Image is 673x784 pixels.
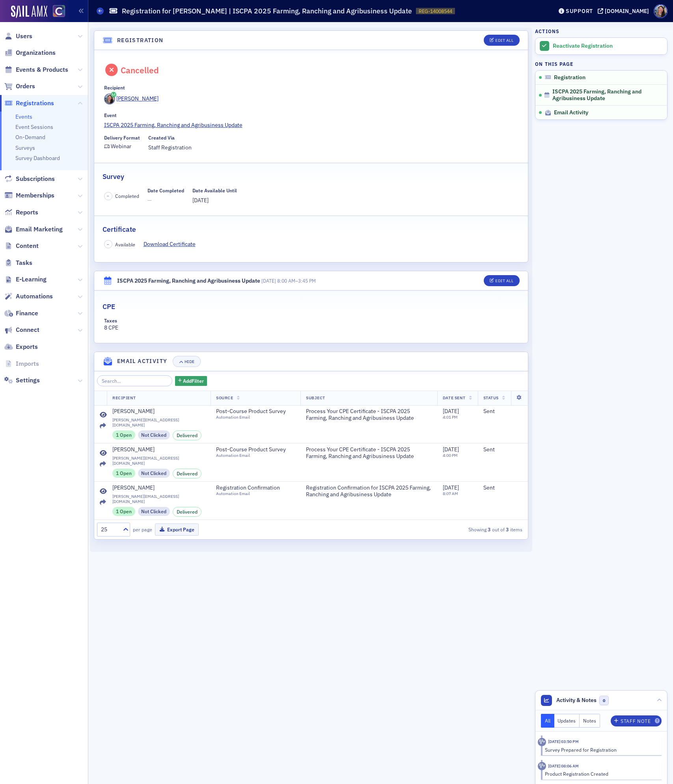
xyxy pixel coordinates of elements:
span: Subject [306,395,325,400]
div: Automation Email [216,415,288,420]
div: Created Via [148,135,175,141]
a: [PERSON_NAME] [104,93,159,104]
span: [DATE] [443,446,459,453]
div: Delivered [173,507,201,516]
div: Showing out of items [386,526,522,533]
div: 25 [101,525,118,534]
button: All [541,714,554,728]
strong: 3 [487,526,492,533]
div: Delivered [173,430,201,440]
a: Settings [4,376,40,385]
a: Content [4,242,39,250]
div: Sent [483,446,522,453]
div: Date Completed [147,188,184,194]
div: Automation Email [216,453,288,458]
a: Reactivate Registration [535,38,667,54]
a: Imports [4,359,39,368]
button: Edit All [484,35,519,46]
h2: CPE [103,302,115,312]
time: 3:45 PM [298,277,316,284]
span: Connect [16,326,39,334]
span: REG-14008544 [419,8,452,15]
div: Not Clicked [138,507,170,516]
div: Activity [538,738,546,746]
button: AddFilter [175,376,207,386]
a: Surveys [15,144,35,151]
div: Sent [483,484,522,492]
div: ISCPA 2025 Farming, Ranching and Agribusiness Update [117,277,260,285]
div: Event [104,112,117,118]
div: Cancelled [121,65,159,75]
time: 8:00 AM [277,277,295,284]
a: Registration ConfirmationAutomation Email [216,484,295,497]
h1: Registration for [PERSON_NAME] | ISCPA 2025 Farming, Ranching and Agribusiness Update [122,6,412,16]
div: Not Clicked [138,469,170,477]
a: Post-Course Product SurveyAutomation Email [216,446,295,458]
div: Not Clicked [138,430,170,439]
h4: On this page [535,60,667,67]
div: Hide [185,359,195,364]
a: [PERSON_NAME] [112,446,205,453]
div: 8 CPE [104,318,201,332]
h4: Email Activity [117,357,168,365]
span: Email Marketing [16,225,63,234]
button: Export Page [155,523,199,536]
div: [PERSON_NAME] [112,408,155,415]
a: Events & Products [4,65,68,74]
div: Recipient [104,85,125,91]
span: [DATE] [261,277,276,284]
div: Sent [483,408,522,415]
a: Finance [4,309,38,318]
a: ISCPA 2025 Farming, Ranching and Agribusiness Update [104,121,518,129]
div: 1 Open [112,430,135,439]
a: Event Sessions [15,123,53,130]
a: Email Marketing [4,225,63,234]
time: 4:01 PM [443,414,458,420]
div: Activity [538,762,546,770]
h4: Actions [535,28,559,35]
span: Orders [16,82,35,91]
a: Download Certificate [144,240,201,248]
button: Hide [173,356,200,367]
time: 8:07 AM [443,491,458,496]
span: Recipient [112,395,136,400]
span: — [147,196,184,205]
div: Edit All [495,279,513,283]
img: SailAMX [53,5,65,17]
span: – [107,242,109,247]
a: Survey Dashboard [15,155,60,162]
div: Staff Note [621,719,651,723]
a: On-Demand [15,134,45,141]
span: Organizations [16,48,56,57]
span: Users [16,32,32,41]
a: Events [15,113,32,120]
span: Process Your CPE Certificate - ISCPA 2025 Farming, Ranching and Agribusiness Update [306,408,432,422]
span: Automations [16,292,53,301]
span: Post-Course Product Survey [216,446,288,453]
h2: Survey [103,171,124,182]
span: Registrations [16,99,54,108]
a: Tasks [4,259,32,267]
span: Registration Confirmation for ISCPA 2025 Farming, Ranching and Agribusiness Update [306,484,432,498]
span: – [261,277,316,284]
span: Available [115,241,135,248]
div: [PERSON_NAME] [112,446,155,453]
a: Connect [4,326,39,334]
div: Webinar [111,144,131,149]
div: Taxes [104,318,117,324]
time: 4:00 PM [443,453,458,458]
span: [PERSON_NAME][EMAIL_ADDRESS][DOMAIN_NAME] [112,494,205,504]
div: Survey Prepared for Registration [545,746,656,753]
div: Delivered [173,469,201,478]
div: Support [566,7,593,15]
span: [DATE] [443,484,459,491]
span: Imports [16,359,39,368]
span: Post-Course Product Survey [216,408,288,415]
span: Exports [16,343,38,351]
a: E-Learning [4,275,47,284]
span: 0 [599,696,609,706]
a: Orders [4,82,35,91]
button: Staff Note [611,715,662,726]
div: [PERSON_NAME] [112,484,155,492]
span: [DATE] [443,408,459,415]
